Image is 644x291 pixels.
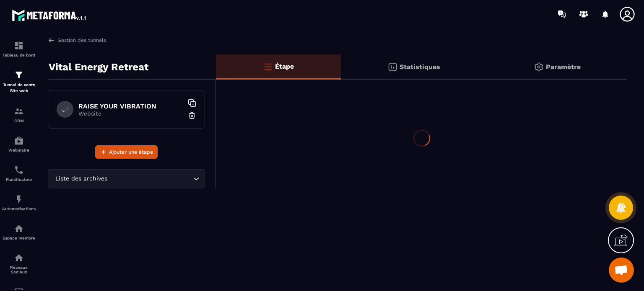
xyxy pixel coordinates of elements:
span: Ajouter une étape [109,148,153,156]
p: CRM [2,118,36,123]
p: Planificateur [2,177,36,182]
img: bars-o.4a397970.svg [263,62,273,72]
img: automations [14,224,24,234]
img: automations [14,194,24,204]
img: formation [14,70,24,80]
a: automationsautomationsAutomatisations [2,188,36,217]
img: trash [188,111,196,120]
div: Ouvrir le chat [609,258,634,283]
img: scheduler [14,165,24,175]
p: Webinaire [2,148,36,152]
span: Liste des archives [53,174,109,183]
img: arrow [48,36,55,44]
a: formationformationTableau de bord [2,34,36,64]
a: formationformationTunnel de vente Site web [2,64,36,100]
p: Tableau de bord [2,53,36,57]
img: stats.20deebd0.svg [387,62,397,72]
p: Tunnel de vente Site web [2,82,36,94]
h6: RAISE YOUR VIBRATION [78,102,183,110]
a: automationsautomationsEspace membre [2,217,36,247]
input: Search for option [109,174,191,183]
img: formation [14,41,24,51]
a: automationsautomationsWebinaire [2,129,36,159]
img: logo [12,8,87,23]
div: Search for option [48,169,205,188]
a: formationformationCRM [2,100,36,129]
p: Paramètre [546,63,581,71]
img: social-network [14,253,24,263]
button: Ajouter une étape [95,145,158,159]
img: setting-gr.5f69749f.svg [534,62,544,72]
a: social-networksocial-networkRéseaux Sociaux [2,247,36,281]
p: Réseaux Sociaux [2,265,36,274]
p: Espace membre [2,236,36,240]
a: Gestion des tunnels [48,36,106,44]
p: Statistiques [400,63,440,71]
p: Automatisations [2,206,36,211]
p: Vital Energy Retreat [49,59,148,75]
p: Website [78,110,183,117]
p: Étape [275,62,294,70]
img: formation [14,106,24,116]
img: automations [14,136,24,146]
a: schedulerschedulerPlanificateur [2,159,36,188]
